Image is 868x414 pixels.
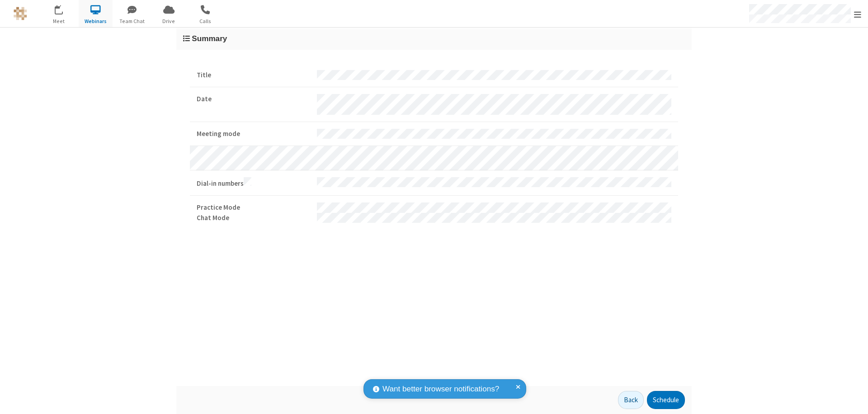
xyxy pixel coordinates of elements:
strong: Practice Mode [197,202,310,213]
strong: Chat Mode [197,213,310,223]
span: Team Chat [115,17,149,25]
iframe: Chat [845,390,861,408]
span: Drive [152,17,186,25]
strong: Date [197,94,310,104]
strong: Dial-in numbers [197,177,310,189]
strong: Meeting mode [197,129,310,139]
strong: Title [197,70,310,80]
span: Summary [192,34,227,43]
button: Back [618,391,644,409]
span: Webinars [79,17,113,25]
button: Schedule [647,391,685,409]
img: QA Selenium DO NOT DELETE OR CHANGE [14,7,27,20]
span: Calls [189,17,222,25]
span: Meet [42,17,76,25]
span: Want better browser notifications? [382,383,499,395]
div: 18 [60,5,68,12]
